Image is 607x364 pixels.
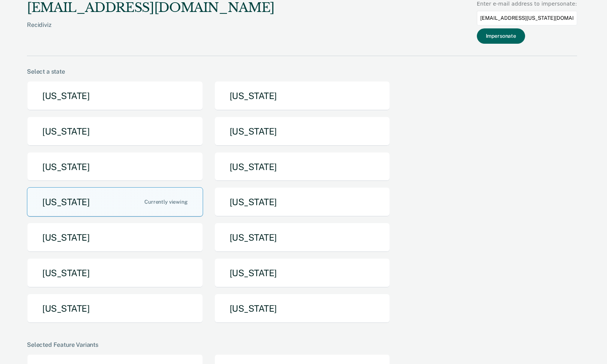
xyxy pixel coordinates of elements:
[214,258,390,288] button: [US_STATE]
[27,187,203,217] button: [US_STATE]
[214,117,390,146] button: [US_STATE]
[27,223,203,252] button: [US_STATE]
[214,294,390,323] button: [US_STATE]
[27,81,203,111] button: [US_STATE]
[27,341,577,348] div: Selected Feature Variants
[214,187,390,217] button: [US_STATE]
[214,223,390,252] button: [US_STATE]
[27,152,203,182] button: [US_STATE]
[214,152,390,182] button: [US_STATE]
[477,11,577,25] input: Enter an email to impersonate...
[27,68,577,75] div: Select a state
[27,294,203,323] button: [US_STATE]
[477,28,525,44] button: Impersonate
[27,21,275,40] div: Recidiviz
[27,258,203,288] button: [US_STATE]
[27,117,203,146] button: [US_STATE]
[214,81,390,111] button: [US_STATE]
